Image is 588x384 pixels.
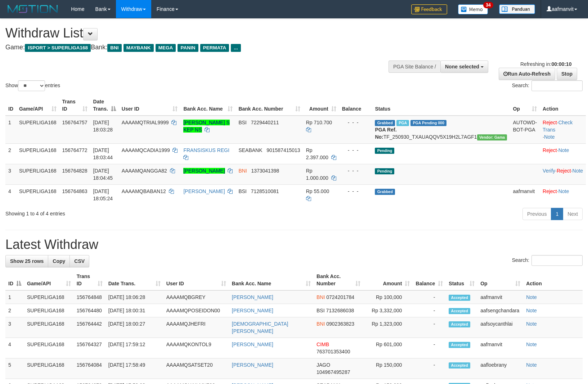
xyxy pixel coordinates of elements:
td: AAAAMQSATSET20 [163,358,229,379]
span: Accepted [449,321,470,327]
img: panduan.png [499,4,535,14]
span: [DATE] 18:04:45 [93,168,113,181]
th: Status: activate to sort column ascending [446,270,477,290]
label: Search: [512,80,583,91]
span: BNI [317,294,325,300]
h1: Latest Withdraw [5,237,583,252]
span: Grabbed [375,120,395,126]
td: - [413,338,446,358]
a: Note [558,147,569,153]
span: ISPORT > SUPERLIGA168 [25,44,91,52]
td: [DATE] 17:59:12 [106,338,163,358]
td: 4 [5,184,16,205]
td: AUTOWD-BOT-PGA [510,116,540,144]
h4: Game: Bank: [5,44,385,51]
th: Status [372,95,510,116]
a: [DEMOGRAPHIC_DATA] [PERSON_NAME] [232,321,288,334]
span: Accepted [449,308,470,314]
span: MAYBANK [124,44,154,52]
th: Date Trans.: activate to sort column ascending [106,270,163,290]
a: Check Trans [543,120,573,133]
span: BSI [317,308,325,313]
a: Note [558,188,569,194]
span: [DATE] 18:03:44 [93,147,113,160]
a: Show 25 rows [5,255,48,267]
strong: 00:00:10 [551,61,571,67]
a: Copy [48,255,70,267]
span: BSI [238,120,247,125]
td: 156764327 [74,338,106,358]
td: 3 [5,164,16,184]
span: CSV [74,258,85,264]
span: [DATE] 18:03:28 [93,120,113,133]
span: Rp 710.700 [306,120,332,125]
td: 156764442 [74,317,106,338]
a: Reject [543,188,557,194]
div: - - - [342,188,369,195]
a: FRANSISKUS REGI [183,147,229,153]
span: Grabbed [375,189,395,195]
th: Amount: activate to sort column ascending [363,270,413,290]
a: Reject [557,168,571,174]
td: 5 [5,358,24,379]
a: Note [526,362,537,368]
div: - - - [342,147,369,154]
input: Search: [531,80,583,91]
a: Note [573,168,583,174]
span: Copy 104967495287 to clipboard [317,369,350,375]
a: [PERSON_NAME] [232,294,273,300]
td: Rp 150,000 [363,358,413,379]
span: BSI [238,188,247,194]
td: SUPERLIGA168 [16,164,59,184]
a: Note [526,321,537,327]
td: TF_250930_TXAUAQQV5X19H2L7AGF1 [372,116,510,144]
div: - - - [342,119,369,126]
td: aafsoycanthlai [477,317,523,338]
td: 1 [5,116,16,144]
td: SUPERLIGA168 [24,358,74,379]
span: MEGA [156,44,176,52]
span: JAGO [317,362,330,368]
input: Search: [531,255,583,266]
td: 3 [5,317,24,338]
h1: Withdraw List [5,26,385,40]
td: [DATE] 18:00:27 [106,317,163,338]
th: ID: activate to sort column descending [5,270,24,290]
td: AAAAMQJHEFRI [163,317,229,338]
a: Note [526,294,537,300]
span: Pending [375,168,394,174]
td: - [413,290,446,304]
th: Amount: activate to sort column ascending [303,95,339,116]
a: Next [563,208,583,220]
span: Copy [53,258,65,264]
span: PANIN [178,44,198,52]
a: Verify [543,168,555,174]
td: SUPERLIGA168 [16,116,59,144]
span: CIMB [317,341,329,347]
td: - [413,317,446,338]
td: - [413,304,446,317]
th: Balance: activate to sort column ascending [413,270,446,290]
td: aafmanvit [477,290,523,304]
a: [PERSON_NAME] [232,341,273,347]
span: Copy 7229440211 to clipboard [251,120,279,125]
td: SUPERLIGA168 [24,338,74,358]
span: Copy 7132686038 to clipboard [326,308,354,313]
th: Bank Acc. Number: activate to sort column ascending [314,270,363,290]
div: Showing 1 to 4 of 4 entries [5,207,239,217]
th: Action [540,95,586,116]
a: Note [544,134,555,140]
span: Rp 1.000.000 [306,168,328,181]
td: aafmanvit [510,184,540,205]
a: CSV [69,255,89,267]
td: aafmanvit [477,338,523,358]
span: Rp 2.397.000 [306,147,328,160]
a: Reject [543,147,557,153]
th: Game/API: activate to sort column ascending [16,95,59,116]
td: · [540,143,586,164]
a: [PERSON_NAME] [183,188,225,194]
label: Show entries [5,80,60,91]
td: AAAAMQKONTOL9 [163,338,229,358]
a: [PERSON_NAME] [232,362,273,368]
td: 4 [5,338,24,358]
